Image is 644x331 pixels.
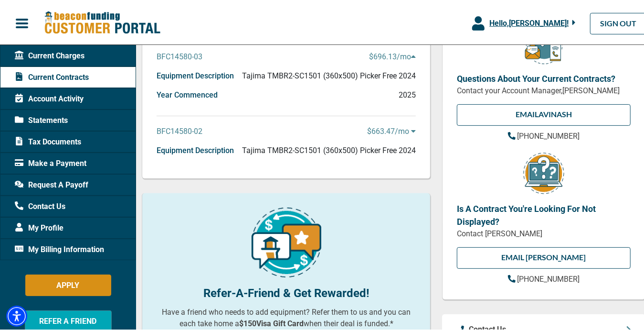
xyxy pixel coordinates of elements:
[15,70,89,81] span: Current Contracts
[457,70,631,83] p: Questions About Your Current Contracts?
[157,283,416,300] p: Refer-A-Friend & Get Rewarded!
[489,17,569,26] span: Hello, [PERSON_NAME] !
[15,156,86,167] span: Make a Payment
[399,88,416,99] p: 2025
[239,317,304,326] b: $150 Visa Gift Card
[15,221,63,232] span: My Profile
[517,273,580,282] span: [PHONE_NUMBER]
[15,177,88,189] span: Request A Payoff
[369,49,416,61] p: $696.13 /mo
[25,309,112,330] button: REFER A FRIEND
[508,272,580,283] a: [PHONE_NUMBER]
[15,91,84,103] span: Account Activity
[457,83,631,95] p: Contact your Account Manager, [PERSON_NAME]
[457,200,631,226] p: Is A Contract You're Looking For Not Displayed?
[242,143,416,154] p: Tajima TMBR2-SC1501 (360x500) Picker Free 2024
[15,242,104,254] span: My Billing Information
[367,124,416,135] p: $663.47 /mo
[157,49,202,61] p: BFC14580-03
[15,113,68,124] span: Statements
[15,134,81,146] span: Tax Documents
[157,68,234,80] p: Equipment Description
[508,129,580,140] a: [PHONE_NUMBER]
[15,48,84,60] span: Current Charges
[157,88,218,99] p: Year Commenced
[517,130,580,139] span: [PHONE_NUMBER]
[157,124,202,135] p: BFC14580-02
[457,245,631,267] a: EMAIL [PERSON_NAME]
[25,273,111,294] button: APPLY
[457,102,631,124] a: EMAILAvinash
[252,206,321,276] img: refer-a-friend-icon.png
[44,9,160,33] img: Beacon Funding Customer Portal Logo
[157,305,416,328] p: Have a friend who needs to add equipment? Refer them to us and you can each take home a when thei...
[242,68,416,80] p: Tajima TMBR2-SC1501 (360x500) Picker Free 2024
[6,304,27,325] div: Accessibility Menu
[15,199,65,210] span: Contact Us
[522,150,565,193] img: contract-icon.png
[522,23,565,63] img: customer-service.png
[457,226,631,238] p: Contact [PERSON_NAME]
[157,143,234,154] p: Equipment Description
